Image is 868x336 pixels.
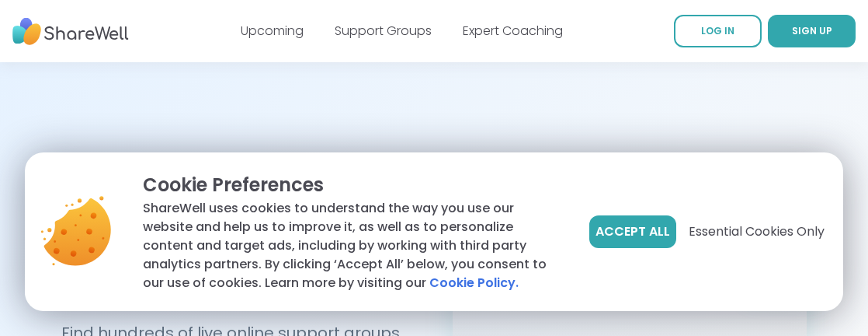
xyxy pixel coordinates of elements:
span: Essential Cookies Only [689,222,825,241]
a: SIGN UP [768,15,856,47]
p: Cookie Preferences [143,171,564,199]
a: Support Groups [335,22,432,40]
p: ShareWell uses cookies to understand the way you use our website and help us to improve it, as we... [143,199,564,292]
button: Accept All [589,215,676,248]
a: LOG IN [674,15,762,47]
a: Upcoming [241,22,304,40]
a: Cookie Policy. [429,274,519,292]
span: Accept All [595,222,670,241]
span: SIGN UP [792,24,832,37]
a: Expert Coaching [463,22,563,40]
img: ShareWell Nav Logo [12,10,129,53]
span: LOG IN [701,24,734,37]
